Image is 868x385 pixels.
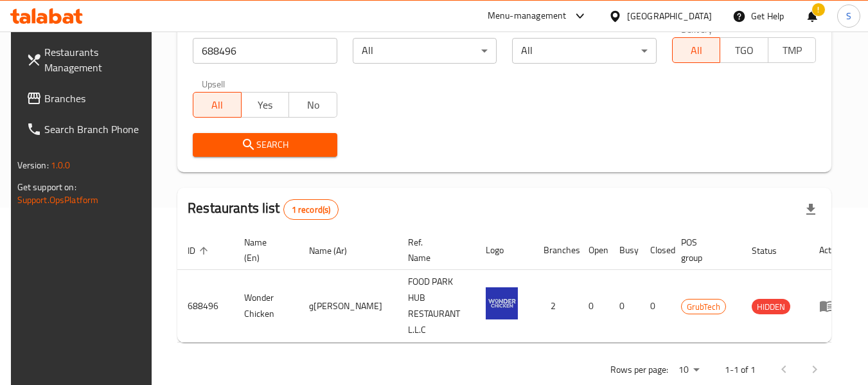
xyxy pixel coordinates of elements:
[627,9,712,23] div: [GEOGRAPHIC_DATA]
[682,300,725,314] span: GrubTech
[819,298,843,314] div: Menu
[188,243,212,258] span: ID
[199,96,236,114] span: All
[353,38,497,64] div: All
[193,133,337,157] button: Search
[725,41,763,60] span: TGO
[774,41,811,60] span: TMP
[288,92,337,118] button: No
[640,270,671,343] td: 0
[16,37,156,83] a: Restaurants Management
[177,270,234,343] td: 688496
[672,37,721,63] button: All
[609,270,640,343] td: 0
[17,157,49,174] span: Version:
[533,231,578,270] th: Branches
[51,157,71,174] span: 1.0.0
[44,44,146,75] span: Restaurants Management
[512,38,657,64] div: All
[678,41,716,60] span: All
[846,9,851,23] span: S
[681,24,713,33] label: Delivery
[188,199,339,220] h2: Restaurants list
[309,243,364,258] span: Name (Ar)
[283,199,339,220] div: Total records count
[398,270,475,343] td: FOOD PARK HUB RESTAURANT L.L.C
[488,8,567,24] div: Menu-management
[609,231,640,270] th: Busy
[234,270,299,343] td: Wonder Chicken
[244,235,283,265] span: Name (En)
[681,235,726,265] span: POS group
[241,92,290,118] button: Yes
[193,92,242,118] button: All
[610,362,668,378] p: Rows per page:
[752,300,790,314] span: HIDDEN
[202,79,226,88] label: Upsell
[44,91,146,106] span: Branches
[44,121,146,137] span: Search Branch Phone
[720,37,768,63] button: TGO
[795,194,826,225] div: Export file
[284,204,339,216] span: 1 record(s)
[17,192,99,208] a: Support.OpsPlatform
[16,114,156,145] a: Search Branch Phone
[247,96,285,114] span: Yes
[486,287,518,319] img: Wonder Chicken
[578,270,609,343] td: 0
[16,83,156,114] a: Branches
[752,243,793,258] span: Status
[533,270,578,343] td: 2
[408,235,460,265] span: Ref. Name
[17,179,76,195] span: Get support on:
[673,361,704,380] div: Rows per page:
[193,38,337,64] input: Search for restaurant name or ID..
[578,231,609,270] th: Open
[809,231,853,270] th: Action
[640,231,671,270] th: Closed
[768,37,817,63] button: TMP
[475,231,533,270] th: Logo
[299,270,398,343] td: و[PERSON_NAME]
[203,137,327,153] span: Search
[725,362,756,378] p: 1-1 of 1
[294,96,332,114] span: No
[177,231,853,343] table: enhanced table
